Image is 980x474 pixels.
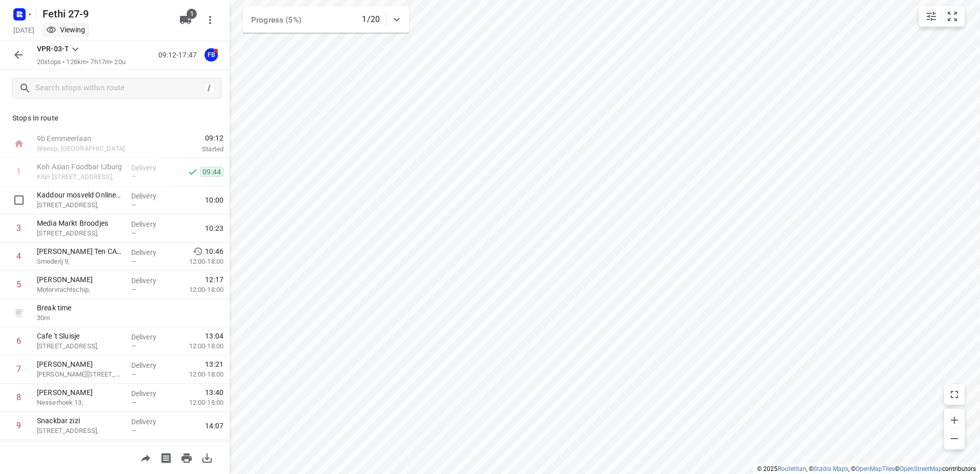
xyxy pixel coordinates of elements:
span: — [131,258,136,265]
p: Started [156,144,223,154]
p: Cafe 't Sluisje [37,331,123,341]
svg: Done [188,167,198,177]
input: Search stops within route [35,81,203,96]
p: Kaddour mosveld Onlines + Pickip Sandwiches for Media Markt [37,190,123,200]
p: 09:12-17:47 [158,50,201,61]
span: 10:23 [205,223,223,233]
span: Print route [176,452,197,462]
span: — [131,286,136,293]
p: Delivery [131,332,169,342]
p: Krijn [STREET_ADDRESS], [37,172,123,182]
a: OpenStreetMap [900,465,942,472]
p: Nesserhoek 13, [37,398,123,408]
p: Delivery [131,247,169,258]
p: 20 stops • 126km • 7h17m • 20u [37,57,126,67]
span: — [131,427,136,434]
p: [STREET_ADDRESS], [37,228,123,239]
div: 1 [16,167,21,176]
div: 9 [16,421,21,430]
p: [PERSON_NAME][STREET_ADDRESS], [37,369,123,380]
p: 12:00-18:00 [173,398,223,408]
p: Delivery [131,388,169,399]
div: You are currently in view mode. To make any changes, go to edit project. [46,25,85,35]
span: — [131,370,136,378]
div: / [203,83,215,94]
span: Print shipping labels [156,452,176,462]
a: Stadia Maps [813,465,848,472]
button: 1 [175,10,196,30]
span: — [131,399,136,406]
span: — [131,201,136,209]
p: Motorvrachtschip, [37,285,123,295]
span: 10:46 [205,246,223,256]
div: 3 [16,223,21,233]
a: OpenMapTiles [855,465,895,472]
p: Delivery [131,191,169,201]
span: 13:04 [205,331,223,341]
button: Map settings [921,6,942,27]
p: Delivery [131,417,169,427]
div: 4 [16,251,21,261]
span: — [131,342,136,350]
p: Break time [37,303,123,313]
div: small contained button group [919,6,965,27]
p: [PERSON_NAME] Ten CATE [37,246,123,256]
span: Select [9,190,29,210]
div: 6 [16,336,21,346]
span: 09:44 [200,167,223,177]
li: © 2025 , © , © © contributors [757,465,976,472]
p: Delivery [131,360,169,370]
svg: Early [193,246,203,256]
p: 12:00-18:00 [173,369,223,380]
p: VPR-03-T [37,44,69,54]
span: 10:00 [205,195,223,205]
p: Delivery [131,163,169,173]
span: Share route [135,452,156,462]
p: Delivery [131,219,169,229]
span: — [131,229,136,237]
p: 30 m [37,313,123,323]
button: Fit zoom [942,6,963,27]
p: [STREET_ADDRESS], [37,426,123,436]
p: 1/20 [362,13,380,26]
span: Download route [197,452,217,462]
p: Stops in route [12,113,217,124]
p: Media Markt Broodjes [37,218,123,228]
p: Weesp, [GEOGRAPHIC_DATA] [37,144,144,154]
p: 12:00-18:00 [173,285,223,295]
p: [STREET_ADDRESS], [37,341,123,351]
div: 5 [16,280,21,289]
p: Koh Asian Foodbar IJburg [37,162,123,172]
div: 8 [16,392,21,402]
p: [PERSON_NAME] [37,274,123,285]
span: 14:07 [205,421,223,431]
span: — [131,173,136,181]
span: Progress (5%) [251,15,301,25]
p: Delivery [131,275,169,286]
p: Snackbar zizi [37,416,123,426]
p: [PERSON_NAME] [37,359,123,369]
p: [STREET_ADDRESS], [37,200,123,210]
p: 9b Eemmeerlaan [37,133,144,144]
span: 09:12 [156,133,223,143]
div: Progress (5%)1/20 [243,6,409,33]
span: 1 [187,9,197,19]
p: 12:00-18:00 [173,256,223,267]
p: 12:00-18:00 [173,341,223,351]
p: Smederij 9, [37,256,123,267]
p: [PERSON_NAME] [37,387,123,398]
span: 13:40 [205,387,223,398]
span: 13:21 [205,359,223,369]
div: 7 [16,364,21,374]
a: Routetitan [778,465,806,472]
span: 12:17 [205,274,223,285]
